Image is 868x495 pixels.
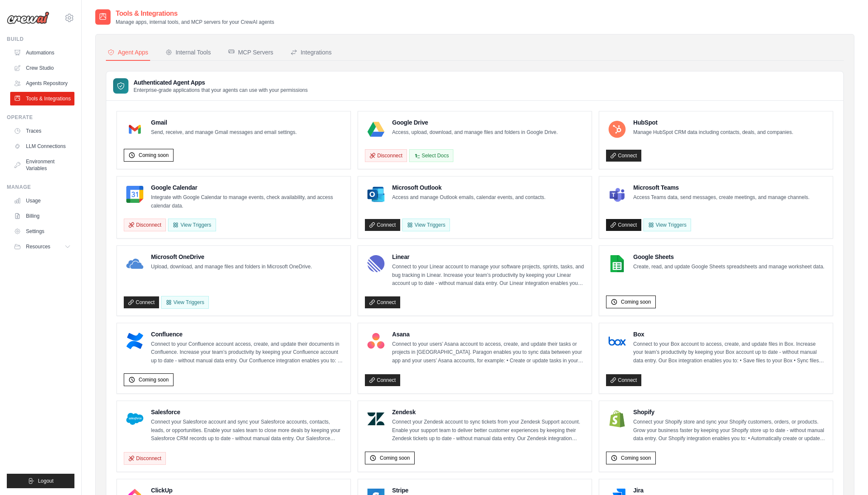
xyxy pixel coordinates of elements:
img: Microsoft OneDrive Logo [126,255,143,272]
a: Settings [10,225,74,238]
img: HubSpot Logo [609,121,626,138]
img: Google Calendar Logo [126,186,143,203]
a: Connect [606,219,641,231]
h2: Tools & Integrations [116,9,274,19]
p: Access Teams data, send messages, create meetings, and manage channels. [633,193,810,202]
img: Shopify Logo [609,410,626,427]
button: Disconnect [365,149,407,162]
p: Connect to your Box account to access, create, and update files in Box. Increase your team’s prod... [633,340,826,365]
span: Resources [26,243,50,250]
img: Gmail Logo [126,121,143,138]
button: View Triggers [168,219,216,231]
: View Triggers [161,296,209,309]
h4: Google Drive [392,118,558,127]
a: Agents Repository [10,77,74,90]
a: Crew Studio [10,61,74,75]
div: Agent Apps [108,48,148,57]
h4: Confluence [151,330,344,339]
a: LLM Connections [10,139,74,153]
div: MCP Servers [228,48,273,57]
p: Upload, download, and manage files and folders in Microsoft OneDrive. [151,263,312,271]
button: MCP Servers [226,45,275,61]
span: Coming soon [380,455,410,461]
p: Connect your Salesforce account and sync your Salesforce accounts, contacts, leads, or opportunit... [151,418,344,443]
p: Access and manage Outlook emails, calendar events, and contacts. [392,193,546,202]
a: Tools & Integrations [10,92,74,105]
img: Google Sheets Logo [609,255,626,272]
button: Resources [10,240,74,253]
a: Connect [606,150,641,162]
span: Coming soon [139,152,169,159]
button: Agent Apps [106,45,150,61]
h4: Jira [633,486,826,495]
a: Connect [365,296,400,308]
span: Logout [38,478,54,484]
h4: Google Calendar [151,183,344,192]
div: Build [7,36,74,43]
h4: Google Sheets [633,253,825,261]
a: Automations [10,46,74,60]
p: Manage apps, internal tools, and MCP servers for your CrewAI agents [116,19,274,26]
p: Connect to your Confluence account access, create, and update their documents in Confluence. Incr... [151,340,344,365]
: View Triggers [402,219,450,231]
h4: ClickUp [151,486,344,495]
a: Environment Variables [10,155,74,175]
img: Microsoft Teams Logo [609,186,626,203]
a: Connect [365,374,400,386]
h4: Linear [392,253,585,261]
h4: Microsoft OneDrive [151,253,312,261]
span: Coming soon [139,376,169,383]
span: Coming soon [621,299,651,305]
h4: Gmail [151,118,297,127]
a: Connect [124,296,159,308]
div: Manage [7,184,74,191]
button: Integrations [289,45,333,61]
h4: Stripe [392,486,585,495]
a: Usage [10,194,74,208]
div: Integrations [290,48,332,57]
h4: HubSpot [633,118,793,127]
p: Send, receive, and manage Gmail messages and email settings. [151,128,297,137]
h4: Shopify [633,408,826,416]
p: Integrate with Google Calendar to manage events, check availability, and access calendar data. [151,193,344,210]
a: Billing [10,209,74,223]
button: Disconnect [124,219,166,231]
button: Logout [7,474,74,488]
a: Traces [10,124,74,138]
h4: Salesforce [151,408,344,416]
img: Microsoft Outlook Logo [367,186,384,203]
button: Select Docs [409,149,453,162]
: View Triggers [643,219,691,231]
p: Connect to your users’ Asana account to access, create, and update their tasks or projects in [GE... [392,340,585,365]
span: Coming soon [621,455,651,461]
p: Enterprise-grade applications that your agents can use with your permissions [134,87,308,94]
p: Connect to your Linear account to manage your software projects, sprints, tasks, and bug tracking... [392,263,585,288]
a: Connect [365,219,400,231]
h4: Box [633,330,826,339]
button: Internal Tools [164,45,213,61]
img: Google Drive Logo [367,121,384,138]
div: Operate [7,114,74,121]
img: Logo [7,11,49,24]
p: Connect your Shopify store and sync your Shopify customers, orders, or products. Grow your busine... [633,418,826,443]
p: Manage HubSpot CRM data including contacts, deals, and companies. [633,128,793,137]
img: Linear Logo [367,255,384,272]
p: Create, read, and update Google Sheets spreadsheets and manage worksheet data. [633,263,825,271]
img: Salesforce Logo [126,410,143,427]
p: Access, upload, download, and manage files and folders in Google Drive. [392,128,558,137]
img: Asana Logo [367,333,384,350]
p: Connect your Zendesk account to sync tickets from your Zendesk Support account. Enable your suppo... [392,418,585,443]
img: Zendesk Logo [367,410,384,427]
button: Disconnect [124,452,166,465]
h4: Microsoft Outlook [392,183,546,192]
img: Box Logo [609,333,626,350]
img: Confluence Logo [126,333,143,350]
h4: Zendesk [392,408,585,416]
h4: Microsoft Teams [633,183,810,192]
h3: Authenticated Agent Apps [134,78,308,87]
h4: Asana [392,330,585,339]
div: Internal Tools [165,48,211,57]
a: Connect [606,374,641,386]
